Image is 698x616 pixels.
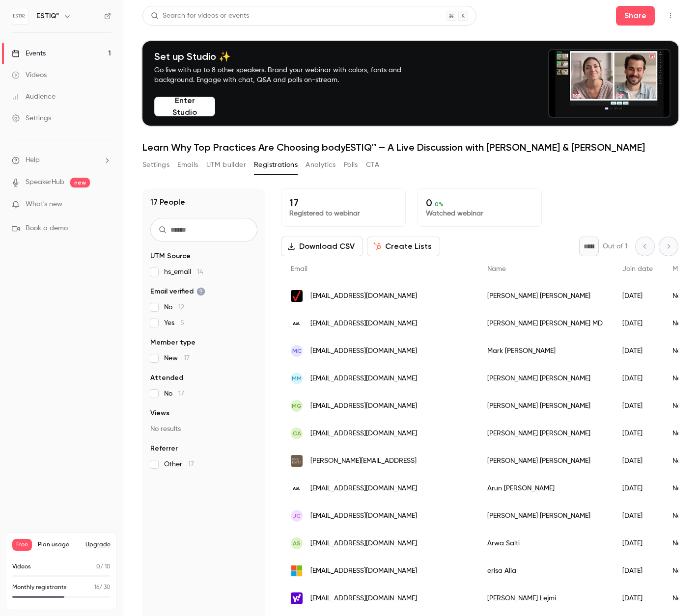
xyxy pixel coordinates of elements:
[366,157,379,173] button: CTA
[164,302,184,312] span: No
[150,373,183,383] span: Attended
[12,8,28,24] img: ESTIQ™
[99,200,111,209] iframe: Noticeable Trigger
[206,157,246,173] button: UTM builder
[96,564,100,570] span: 0
[344,157,358,173] button: Polls
[487,266,506,272] span: Name
[164,389,184,399] span: No
[613,557,663,585] div: [DATE]
[477,282,613,310] div: [PERSON_NAME] [PERSON_NAME]
[151,11,249,21] div: Search for videos or events
[178,390,184,397] span: 17
[254,157,298,173] button: Registrations
[12,49,46,58] div: Events
[197,268,203,275] span: 14
[477,365,613,392] div: [PERSON_NAME] [PERSON_NAME]
[291,482,303,494] img: aol.com
[613,310,663,337] div: [DATE]
[26,199,62,210] span: What's new
[293,511,301,520] span: JC
[310,566,417,576] span: [EMAIL_ADDRESS][DOMAIN_NAME]
[164,318,184,328] span: Yes
[477,502,613,530] div: [PERSON_NAME] [PERSON_NAME]
[613,420,663,447] div: [DATE]
[188,461,194,468] span: 17
[291,266,307,272] span: Email
[477,447,613,475] div: [PERSON_NAME] [PERSON_NAME]
[291,565,303,577] img: outlook.com
[142,157,169,173] button: Settings
[38,541,80,549] span: Plan usage
[85,541,111,549] button: Upgrade
[70,178,90,187] span: new
[477,310,613,337] div: [PERSON_NAME] [PERSON_NAME] MD
[613,447,663,475] div: [DATE]
[603,241,627,251] p: Out of 1
[426,209,534,218] p: Watched webinar
[616,6,655,26] button: Share
[310,511,417,521] span: [EMAIL_ADDRESS][DOMAIN_NAME]
[613,475,663,502] div: [DATE]
[292,347,302,355] span: MC
[142,141,678,153] h1: Learn Why Top Practices Are Choosing bodyESTIQ™ — A Live Discussion with [PERSON_NAME] & [PERSON_...
[291,318,303,329] img: aol.com
[154,65,424,85] p: Go live with up to 8 other speakers. Brand your webinar with colors, fonts and background. Engage...
[477,557,613,585] div: erisa Alia
[293,429,301,438] span: CA
[613,337,663,365] div: [DATE]
[477,337,613,365] div: Mark [PERSON_NAME]
[367,237,440,256] button: Create Lists
[150,196,185,208] h1: 17 People
[26,223,68,234] span: Book a demo
[177,157,198,173] button: Emails
[96,562,111,571] p: / 10
[291,455,303,467] img: estiq.ai
[477,392,613,420] div: [PERSON_NAME] [PERSON_NAME]
[150,251,257,469] section: facet-groups
[26,155,40,165] span: Help
[180,320,184,326] span: 5
[12,583,67,592] p: Monthly registrants
[289,197,397,209] p: 17
[292,374,302,383] span: MM
[435,201,444,208] span: 0 %
[613,530,663,557] div: [DATE]
[164,267,203,277] span: hs_email
[164,459,194,469] span: Other
[178,304,184,311] span: 12
[477,420,613,447] div: [PERSON_NAME] [PERSON_NAME]
[310,483,417,494] span: [EMAIL_ADDRESS][DOMAIN_NAME]
[12,92,56,102] div: Audience
[184,355,190,362] span: 17
[477,530,613,557] div: Arwa Salti
[310,319,417,329] span: [EMAIL_ADDRESS][DOMAIN_NAME]
[12,562,31,571] p: Videos
[154,51,424,62] h4: Set up Studio ✨
[12,155,111,165] li: help-dropdown-opener
[12,70,47,80] div: Videos
[12,113,51,123] div: Settings
[477,475,613,502] div: Arun [PERSON_NAME]
[289,209,397,218] p: Registered to webinar
[291,290,303,302] img: verizon.net
[26,177,64,187] a: SpeakerHub
[613,282,663,310] div: [DATE]
[150,408,169,418] span: Views
[477,585,613,612] div: [PERSON_NAME] Lejmi
[291,592,303,604] img: yahoo.fr
[293,539,301,548] span: AS
[150,251,191,261] span: UTM Source
[164,353,190,363] span: New
[306,157,336,173] button: Analytics
[94,583,111,592] p: / 30
[12,539,32,551] span: Free
[292,402,302,410] span: MG
[310,346,417,356] span: [EMAIL_ADDRESS][DOMAIN_NAME]
[94,585,99,590] span: 16
[310,291,417,301] span: [EMAIL_ADDRESS][DOMAIN_NAME]
[150,287,205,296] span: Email verified
[310,429,417,439] span: [EMAIL_ADDRESS][DOMAIN_NAME]
[426,197,534,209] p: 0
[613,502,663,530] div: [DATE]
